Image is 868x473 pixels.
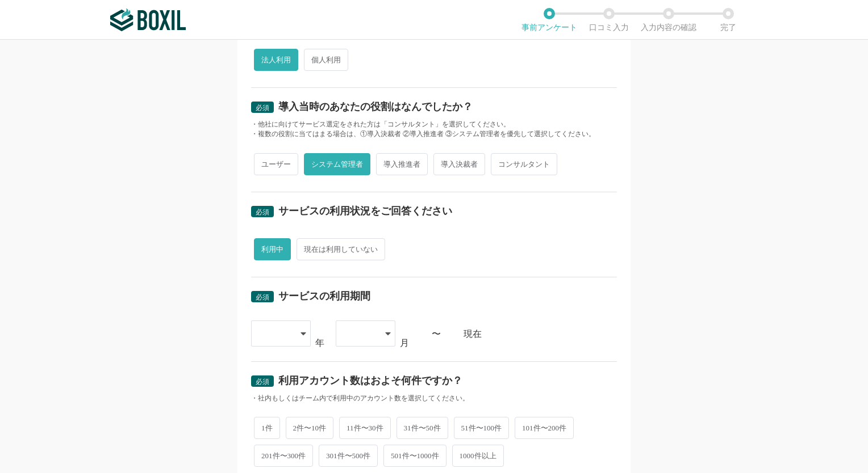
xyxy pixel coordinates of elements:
[319,445,378,467] span: 301件〜500件
[278,206,452,216] div: サービスの利用状況をご回答ください
[256,293,269,301] span: 必須
[452,445,504,467] span: 1000件以上
[400,339,409,348] div: 月
[254,445,313,467] span: 201件〜300件
[315,339,324,348] div: 年
[491,153,557,175] span: コンサルタント
[304,153,370,175] span: システム管理者
[515,417,574,439] span: 101件〜200件
[639,8,698,32] li: 入力内容の確認
[297,238,385,260] span: 現在は利用していない
[256,104,269,112] span: 必須
[579,8,639,32] li: 口コミ入力
[256,208,269,216] span: 必須
[251,129,617,139] div: ・複数の役割に当てはまる場合は、①導入決裁者 ②導入推進者 ③システム管理者を優先して選択してください。
[254,49,298,71] span: 法人利用
[251,394,617,403] div: ・社内もしくはチーム内で利用中のアカウント数を選択してください。
[397,417,448,439] span: 31件〜50件
[254,417,280,439] span: 1件
[339,417,391,439] span: 11件〜30件
[278,291,370,301] div: サービスの利用期間
[254,153,298,175] span: ユーザー
[698,8,758,32] li: 完了
[454,417,510,439] span: 51件〜100件
[251,120,617,129] div: ・他社に向けてサービス選定をされた方は「コンサルタント」を選択してください。
[278,375,462,386] div: 利用アカウント数はおよそ何件ですか？
[286,417,334,439] span: 2件〜10件
[304,49,348,71] span: 個人利用
[278,102,473,112] div: 導入当時のあなたの役割はなんでしたか？
[376,153,428,175] span: 導入推進者
[464,330,617,339] div: 現在
[254,238,291,260] span: 利用中
[433,153,485,175] span: 導入決裁者
[110,9,186,31] img: ボクシルSaaS_ロゴ
[432,330,441,339] div: 〜
[519,8,579,32] li: 事前アンケート
[256,378,269,386] span: 必須
[383,445,446,467] span: 501件〜1000件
